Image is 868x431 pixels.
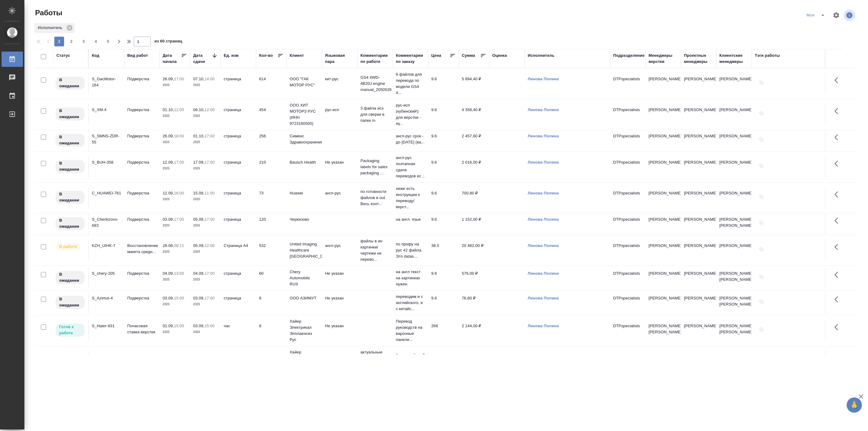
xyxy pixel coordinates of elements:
div: Клиентские менеджеры [719,53,749,65]
p: 2025 [163,249,187,255]
a: Линова Полина [528,296,559,300]
button: 3 [79,37,89,46]
div: Дата начала [163,53,181,65]
p: 26.09, [163,134,174,138]
p: Сименс Здравоохранение [290,133,319,145]
p: 01.10, [163,107,174,112]
div: S_Haier-820 [92,354,121,360]
td: 210 [256,156,287,178]
div: Дата сдачи [193,53,212,65]
div: Исполнитель назначен, приступать к работе пока рано [55,159,85,174]
p: В работе [59,244,77,250]
div: Вид работ [127,53,148,59]
td: страница [221,73,256,94]
p: 2025 [163,196,187,202]
td: 2 016,00 ₽ [459,156,489,178]
td: 454 [256,104,287,125]
button: Добавить тэги [755,190,768,204]
p: В ожидании [59,271,81,284]
div: Исполнитель [528,53,555,59]
td: 9.6 [428,130,459,151]
span: 4 [91,38,101,45]
p: 2025 [193,223,218,229]
p: Почасовая ставка верстки [127,323,157,335]
p: 12:00 [204,107,215,112]
td: Не указан [322,351,357,372]
p: Подверстка [127,190,157,196]
div: Исполнитель назначен, приступать к работе пока рано [55,270,85,285]
p: Черкизово [290,216,319,223]
p: 17:00 [174,77,184,81]
button: 2 [67,37,76,46]
p: 13:00 [174,271,184,276]
p: 01.09, [163,324,174,328]
td: 9.6 [428,267,459,289]
p: англ-рус поэтапная сдача переводов ес... [396,155,425,179]
td: 9.6 [428,73,459,94]
button: Добавить тэги [755,295,768,309]
div: Подразделение [613,53,645,59]
div: Исполнитель назначен, приступать к работе пока рано [55,76,85,90]
div: S_Cherkizovo-693 [92,216,121,229]
a: Линова Полина [528,243,559,248]
p: 15:00 [204,324,215,328]
div: Проектные менеджеры [684,53,713,65]
p: ООО "ГАК МОТОР РУС" [290,76,319,88]
p: В ожидании [59,108,81,120]
td: 44 [256,351,287,372]
p: Подверстка [127,354,157,360]
td: 268 [428,320,459,341]
td: [PERSON_NAME] [681,104,716,125]
p: [PERSON_NAME] [649,133,678,139]
p: 26.09, [163,77,174,81]
td: [PERSON_NAME] [681,351,716,372]
p: 2025 [193,139,218,145]
td: 73 [256,187,287,208]
td: Страница А4 [221,240,256,261]
div: Комментарии по заказу [396,53,425,65]
p: Подверстка [127,295,157,301]
td: [PERSON_NAME] [681,130,716,151]
p: Перевод руководств на варочные панели... [396,318,425,343]
p: англ-рус срок - до [DATE] (ва... [396,133,425,145]
td: 38.5 [428,240,459,261]
p: на англ текст на картинках нужен [396,269,425,287]
a: Линова Полина [528,160,559,165]
p: Подверстка [127,159,157,165]
p: 03.09, [163,217,174,222]
td: 120 [256,213,287,235]
p: [PERSON_NAME], [PERSON_NAME] [649,354,678,366]
td: [PERSON_NAME], [PERSON_NAME] [716,292,752,313]
p: 17:00 [174,217,184,222]
p: Packaging labels for sales packaging ... [360,158,390,176]
p: 2025 [193,277,218,283]
td: [PERSON_NAME] [681,292,716,313]
a: Линова Полина [528,191,559,195]
button: Здесь прячутся важные кнопки [831,187,845,202]
div: Языковая пара [325,53,354,65]
td: [PERSON_NAME], [PERSON_NAME] [716,320,752,341]
td: 9.6 [428,187,459,208]
p: 12.09, [163,191,174,195]
div: Исполнитель назначен, приступать к работе пока рано [55,133,85,147]
span: 🙏 [849,399,859,411]
td: DTPspecialists [610,292,646,313]
p: Подверстка [127,270,157,277]
p: 2025 [193,196,218,202]
td: 9.6 [428,351,459,372]
td: 4 358,40 ₽ [459,104,489,125]
p: Bausch Health [290,159,319,165]
td: 2 144,00 ₽ [459,320,489,341]
td: [PERSON_NAME] [716,187,752,208]
p: В ожидании [59,217,81,230]
div: Клиент [290,53,304,59]
button: Добавить тэги [755,323,768,336]
p: Восстановление макета средн... [127,243,157,255]
td: 5 894,40 ₽ [459,73,489,94]
p: 12:00 [174,107,184,112]
a: Линова Полина [528,107,559,112]
button: Добавить тэги [755,76,768,89]
p: В ожидании [59,191,81,203]
p: В ожидании [59,160,81,172]
p: 2025 [163,139,187,145]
